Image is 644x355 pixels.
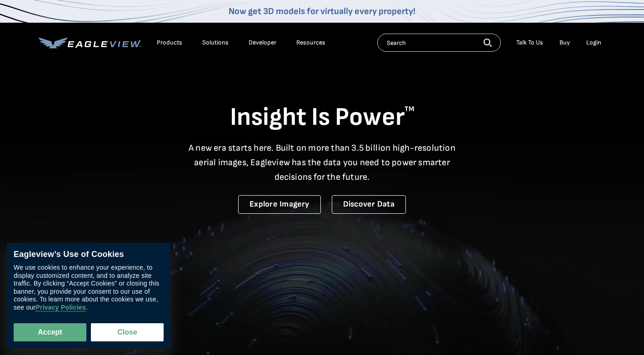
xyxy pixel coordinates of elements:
a: Discover Data [332,195,406,214]
a: Explore Imagery [238,195,321,214]
a: Now get 3D models for virtually every property! [229,6,415,17]
a: Developer [249,39,276,47]
button: Close [91,323,164,341]
div: Talk To Us [516,39,543,47]
h1: Insight Is Power [39,102,606,133]
input: Search [377,34,501,52]
div: Products [157,39,182,47]
div: We use cookies to enhance your experience, to display customized content, and to analyze site tra... [14,264,164,312]
a: Privacy Policies [35,304,85,312]
div: Solutions [202,39,229,47]
div: Login [586,39,601,47]
div: Eagleview’s Use of Cookies [14,250,164,260]
button: Accept [14,323,86,341]
p: A new era starts here. Built on more than 3.5 billion high-resolution aerial images, Eagleview ha... [183,141,461,184]
div: Resources [296,39,325,47]
sup: TM [404,105,414,113]
a: Buy [559,39,570,47]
